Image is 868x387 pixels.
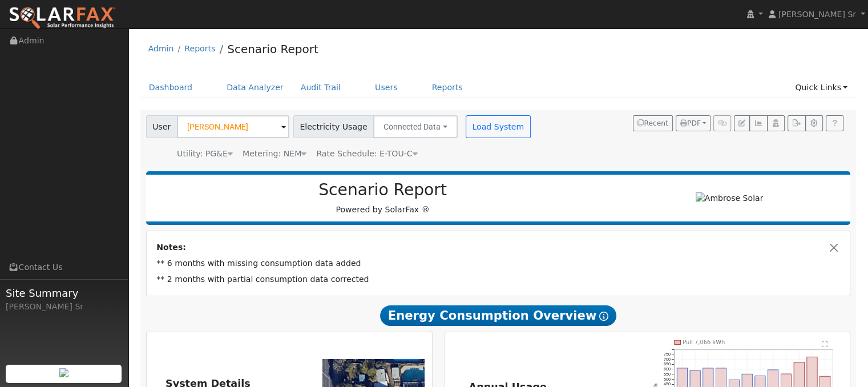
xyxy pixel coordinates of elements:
text: 700 [664,356,671,361]
a: Users [366,77,406,98]
button: Multi-Series Graph [749,115,767,131]
span: Electricity Usage [293,115,374,138]
div: Utility: PG&E [177,148,233,160]
span: [PERSON_NAME] Sr [778,10,856,19]
h2: Scenario Report [158,180,608,200]
a: Dashboard [140,77,201,98]
a: Quick Links [786,77,856,98]
text: 650 [664,361,671,366]
a: Admin [148,44,174,53]
span: Alias: HETOUC [316,149,417,158]
text: 500 [664,376,671,381]
a: Audit Trail [292,77,349,98]
div: Powered by SolarFax ® [152,180,614,216]
text:  [822,341,829,348]
text: Pull 7,066 kWh [683,339,725,345]
input: Select a User [177,115,289,138]
button: PDF [676,115,710,131]
img: retrieve [59,368,68,377]
span: User [146,115,177,138]
span: Site Summary [6,285,122,301]
a: Data Analyzer [218,77,292,98]
span: PDF [680,119,701,127]
a: Reports [423,77,471,98]
text: 450 [664,381,671,386]
button: Close [828,241,840,253]
button: Load System [466,115,531,138]
button: Connected Data [373,115,458,138]
div: [PERSON_NAME] Sr [6,301,122,313]
a: Help Link [826,115,843,131]
text: 600 [664,366,671,372]
button: Login As [767,115,785,131]
td: ** 2 months with partial consumption data corrected [155,272,842,288]
button: Recent [633,115,673,131]
i: Show Help [599,312,608,321]
a: Scenario Report [227,42,318,56]
text: 750 [664,351,671,356]
span: Energy Consumption Overview [380,305,616,326]
a: Reports [184,44,215,53]
button: Edit User [734,115,750,131]
img: Ambrose Solar [696,192,764,204]
button: Export Interval Data [788,115,805,131]
button: Settings [805,115,823,131]
td: ** 6 months with missing consumption data added [155,256,842,272]
div: Metering: NEM [243,148,306,160]
img: SolarFax [9,6,116,30]
text: 550 [664,372,671,377]
strong: Notes: [156,243,186,252]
